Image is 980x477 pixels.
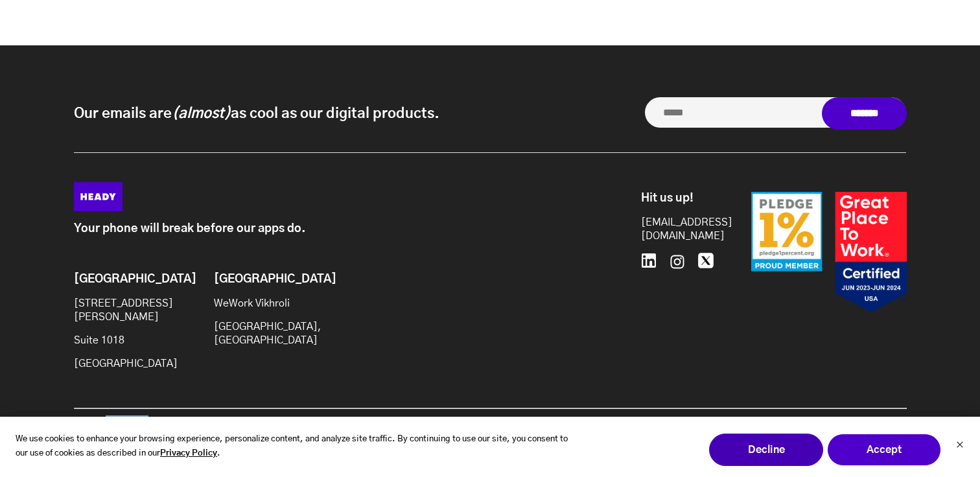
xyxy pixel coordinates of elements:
[16,432,572,462] p: We use cookies to enhance your browsing experience, personalize content, and analyze site traffic...
[172,106,231,121] i: (almost)
[74,334,179,347] p: Suite 1018
[74,104,439,123] p: Our emails are as cool as our digital products.
[641,216,719,243] a: [EMAIL_ADDRESS][DOMAIN_NAME]
[160,447,217,461] a: Privacy Policy
[74,357,179,371] p: [GEOGRAPHIC_DATA]
[827,434,941,466] button: Accept
[74,182,122,211] img: Heady_Logo_Web-01 (1)
[641,192,719,206] h6: Hit us up!
[74,415,491,429] p: © 2025, Heady LLC.
[214,297,319,310] p: WeWork Vikhroli
[751,192,907,313] img: Badges-24
[74,297,179,324] p: [STREET_ADDRESS][PERSON_NAME]
[709,434,823,466] button: Decline
[74,222,583,236] p: Your phone will break before our apps do.
[214,273,319,287] h6: [GEOGRAPHIC_DATA]
[74,273,179,287] h6: [GEOGRAPHIC_DATA]
[956,439,964,453] button: Dismiss cookie banner
[214,320,319,347] p: [GEOGRAPHIC_DATA], [GEOGRAPHIC_DATA]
